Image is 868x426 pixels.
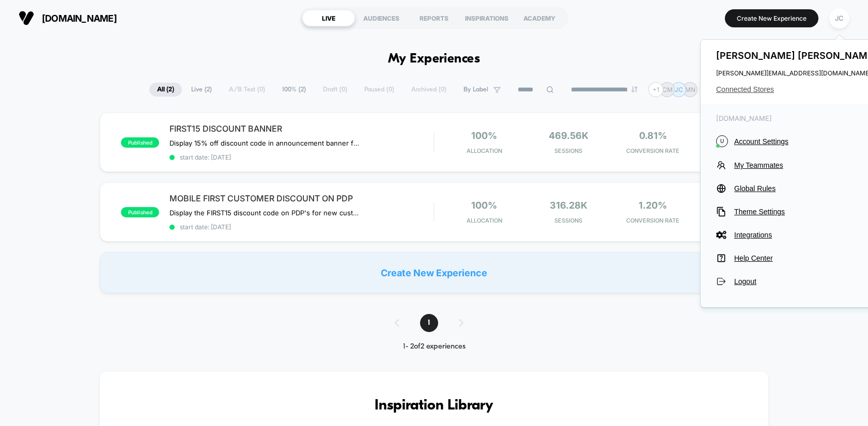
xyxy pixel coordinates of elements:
[131,398,737,414] h3: Inspiration Library
[631,86,638,92] img: end
[463,86,488,93] span: By Label
[355,10,408,26] div: AUDIENCES
[725,9,818,27] button: Create New Experience
[121,207,159,217] span: published
[460,10,513,26] div: INSPIRATIONS
[16,10,120,26] button: [DOMAIN_NAME]
[550,200,587,211] span: 316.28k
[513,10,566,26] div: ACADEMY
[529,217,608,224] span: Sessions
[685,86,695,93] p: MN
[613,147,692,154] span: CONVERSION RATE
[826,8,853,29] button: JC
[639,200,667,211] span: 1.20%
[613,217,692,224] span: CONVERSION RATE
[471,200,497,211] span: 100%
[169,209,361,217] span: Display the FIRST15 discount code on PDP's for new customers
[274,83,314,97] span: 100% ( 2 )
[169,153,433,161] span: start date: [DATE]
[169,139,361,147] span: Display 15% off discount code in announcement banner for all new customers
[716,135,728,147] i: U
[384,342,484,351] div: 1 - 2 of 2 experiences
[648,82,663,97] div: + 1
[121,137,159,148] span: published
[467,147,502,154] span: Allocation
[149,83,182,97] span: All ( 2 )
[169,223,433,231] span: start date: [DATE]
[408,10,460,26] div: REPORTS
[169,123,433,134] span: FIRST15 DISCOUNT BANNER
[467,217,502,224] span: Allocation
[529,147,608,154] span: Sessions
[662,86,673,93] p: CM
[420,314,438,332] span: 1
[302,10,355,26] div: LIVE
[42,13,117,24] span: [DOMAIN_NAME]
[169,193,433,203] span: MOBILE FIRST CUSTOMER DISCOUNT ON PDP
[100,252,768,293] div: Create New Experience
[675,86,683,93] p: JC
[388,52,481,67] h1: My Experiences
[19,10,34,26] img: Visually logo
[549,130,588,141] span: 469.56k
[471,130,497,141] span: 100%
[829,8,849,28] div: JC
[183,83,220,97] span: Live ( 2 )
[639,130,667,141] span: 0.81%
